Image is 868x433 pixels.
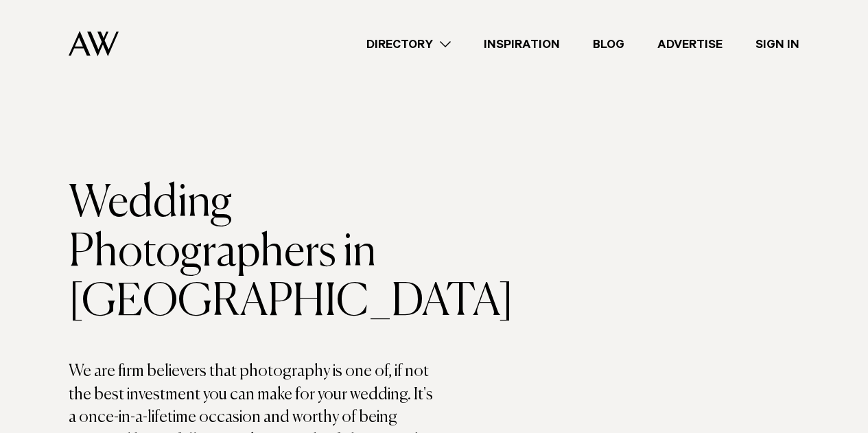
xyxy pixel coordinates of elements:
a: Blog [576,35,641,54]
a: Advertise [641,35,739,54]
a: Directory [350,35,467,54]
h1: Wedding Photographers in [GEOGRAPHIC_DATA] [69,179,434,327]
a: Inspiration [467,35,576,54]
a: Sign In [739,35,816,54]
img: Auckland Weddings Logo [69,31,119,56]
